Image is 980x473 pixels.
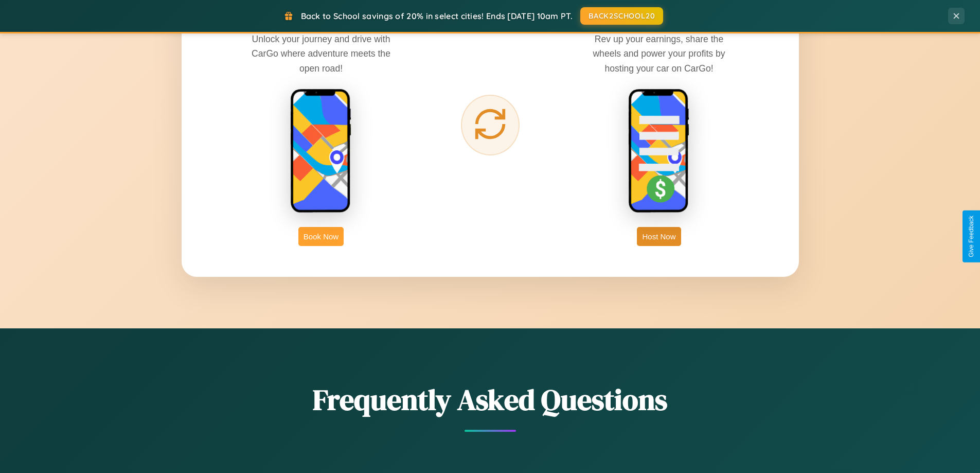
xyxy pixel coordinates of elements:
span: Back to School savings of 20% in select cities! Ends [DATE] 10am PT. [301,11,573,21]
button: Book Now [298,227,344,246]
img: rent phone [290,89,352,214]
div: Give Feedback [968,216,975,257]
button: Host Now [637,227,681,246]
h2: Frequently Asked Questions [182,380,799,419]
button: BACK2SCHOOL20 [580,7,663,25]
p: Unlock your journey and drive with CarGo where adventure meets the open road! [244,32,398,75]
img: host phone [628,89,690,214]
p: Rev up your earnings, share the wheels and power your profits by hosting your car on CarGo! [582,32,736,75]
